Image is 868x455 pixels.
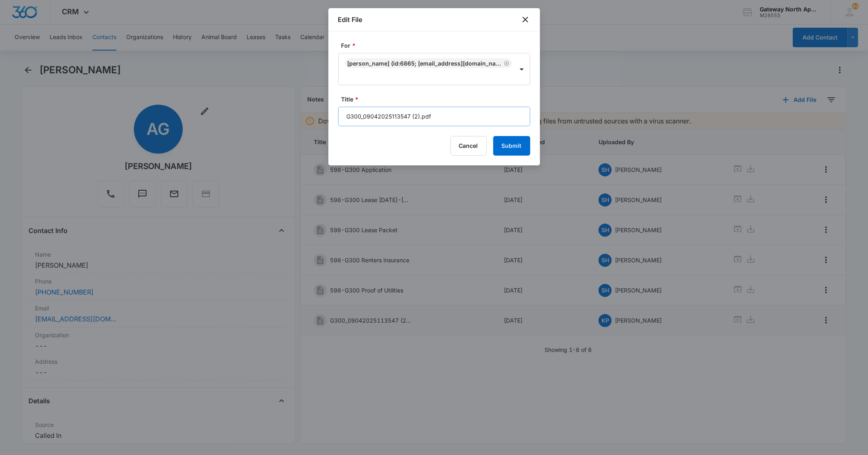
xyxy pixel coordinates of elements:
button: Submit [493,136,530,156]
div: Remove Ashlie Gray (ID:6865; ashliegray20@gmail.com; 9705180900) [502,60,509,66]
div: [PERSON_NAME] (ID:6865; [EMAIL_ADDRESS][DOMAIN_NAME]; 9705180900) [348,60,502,67]
input: Title [338,107,530,126]
label: For [341,41,533,50]
h1: Edit File [338,15,363,24]
label: Title [341,95,533,103]
button: Cancel [450,136,487,156]
button: close [520,15,530,24]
